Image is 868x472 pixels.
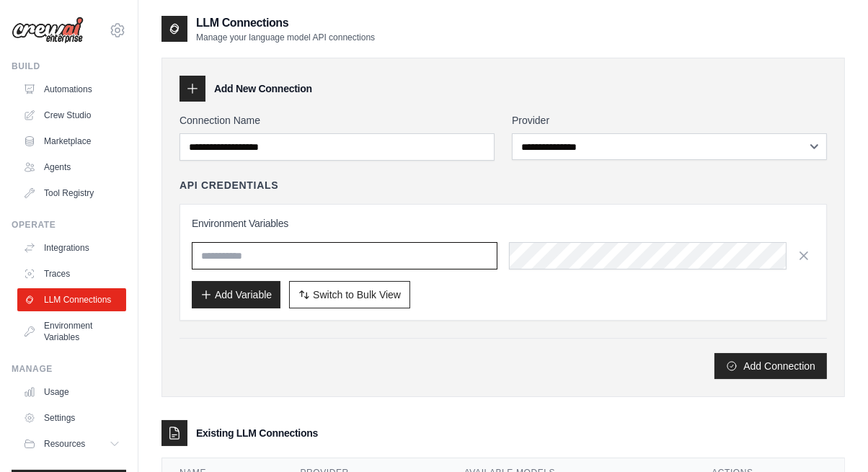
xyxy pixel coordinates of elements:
[196,426,318,440] h3: Existing LLM Connections
[17,130,126,153] a: Marketplace
[180,113,495,128] label: Connection Name
[17,78,126,101] a: Automations
[44,438,85,450] span: Resources
[12,17,84,44] img: Logo
[17,406,126,429] a: Settings
[17,104,126,127] a: Crew Studio
[17,432,126,455] button: Resources
[196,14,375,32] h2: LLM Connections
[196,32,375,43] p: Manage your language model API connections
[214,81,312,96] h3: Add New Connection
[12,363,126,375] div: Manage
[17,182,126,205] a: Tool Registry
[192,281,280,308] button: Add Variable
[17,262,126,285] a: Traces
[192,216,815,231] h3: Environment Variables
[289,281,410,308] button: Switch to Bulk View
[17,380,126,404] a: Usage
[12,61,126,72] div: Build
[17,314,126,349] a: Environment Variables
[512,113,827,128] label: Provider
[17,156,126,179] a: Agents
[714,353,827,379] button: Add Connection
[180,178,278,192] h4: API Credentials
[17,288,126,311] a: LLM Connections
[12,219,126,231] div: Operate
[313,288,401,302] span: Switch to Bulk View
[17,236,126,259] a: Integrations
